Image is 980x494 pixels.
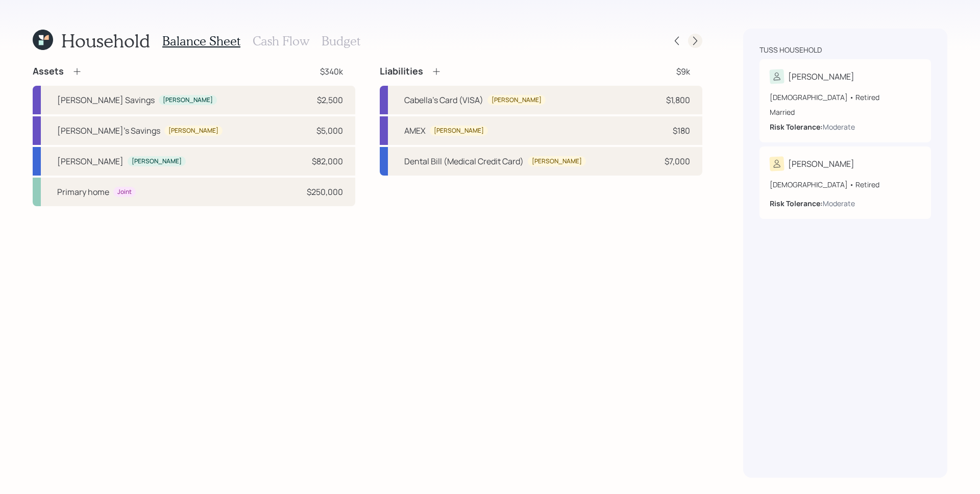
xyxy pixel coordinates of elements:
div: Primary home [57,186,109,198]
div: Joint [117,188,132,196]
div: [PERSON_NAME] [788,70,854,83]
b: Risk Tolerance: [770,199,823,208]
div: [PERSON_NAME] [163,96,213,105]
div: $7,000 [665,155,690,167]
b: Risk Tolerance: [770,122,823,132]
div: [PERSON_NAME] [132,157,182,166]
h4: Assets [33,66,64,77]
div: Tuss household [759,45,822,55]
div: [PERSON_NAME] [168,127,218,135]
div: $9k [676,65,690,78]
div: Married [770,107,921,117]
div: [DEMOGRAPHIC_DATA] • Retired [770,179,921,190]
div: Cabella's Card (VISA) [404,94,483,106]
div: [PERSON_NAME] Savings [57,94,155,106]
div: $340k [320,65,343,78]
div: $2,500 [317,94,343,106]
div: $180 [673,125,690,137]
div: [PERSON_NAME] [532,157,582,166]
h3: Cash Flow [253,34,309,48]
div: $82,000 [312,155,343,167]
div: Moderate [823,121,855,132]
div: [PERSON_NAME] [57,155,124,167]
div: [PERSON_NAME] [492,96,542,105]
div: AMEX [404,125,426,137]
div: $1,800 [666,94,690,106]
div: Moderate [823,198,855,209]
div: [PERSON_NAME]'s Savings [57,125,160,137]
h1: Household [61,30,150,52]
div: [DEMOGRAPHIC_DATA] • Retired [770,92,921,103]
div: [PERSON_NAME] [788,158,854,170]
div: $5,000 [316,125,343,137]
div: [PERSON_NAME] [434,127,484,135]
h3: Budget [322,34,360,48]
div: Dental Bill (Medical Credit Card) [404,155,524,167]
h3: Balance Sheet [162,34,240,48]
h4: Liabilities [380,66,423,77]
div: $250,000 [307,186,343,198]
